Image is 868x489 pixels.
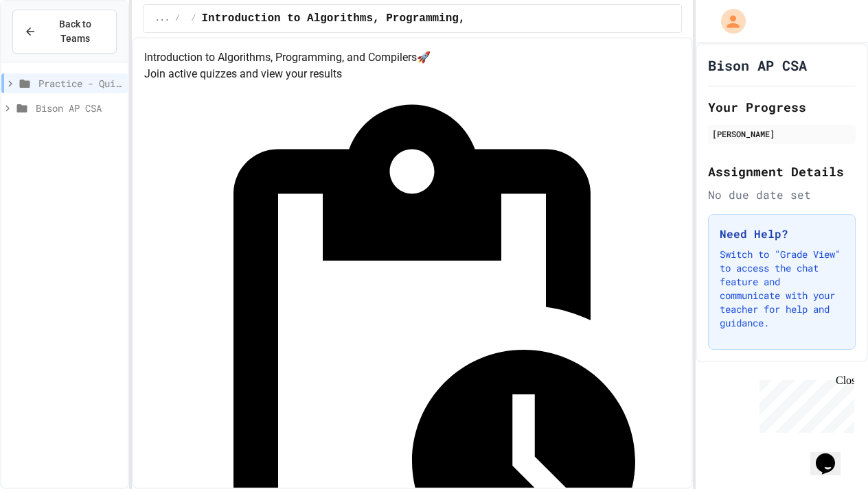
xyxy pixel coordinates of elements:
p: Switch to "Grade View" to access the chat feature and communicate with your teacher for help and ... [720,248,844,330]
span: Practice - Quizzes [38,76,122,91]
h2: Your Progress [708,97,856,117]
iframe: chat widget [754,374,854,433]
span: ... [155,13,170,24]
p: Join active quizzes and view your results [144,66,680,82]
div: [PERSON_NAME] [712,128,852,140]
button: Back to Teams [12,10,117,53]
span: / [175,13,180,24]
h2: Assignment Details [708,162,856,181]
span: / [191,13,196,24]
span: Introduction to Algorithms, Programming, and Compilers [201,10,557,27]
div: My Account [707,5,749,37]
h1: Bison AP CSA [708,56,807,75]
h3: Need Help? [720,226,844,242]
iframe: chat widget [810,434,854,475]
div: No due date set [708,187,856,203]
h4: Introduction to Algorithms, Programming, and Compilers 🚀 [144,49,680,66]
div: Chat with us now!Close [5,5,95,87]
span: Back to Teams [45,17,105,46]
span: Bison AP CSA [36,101,122,115]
